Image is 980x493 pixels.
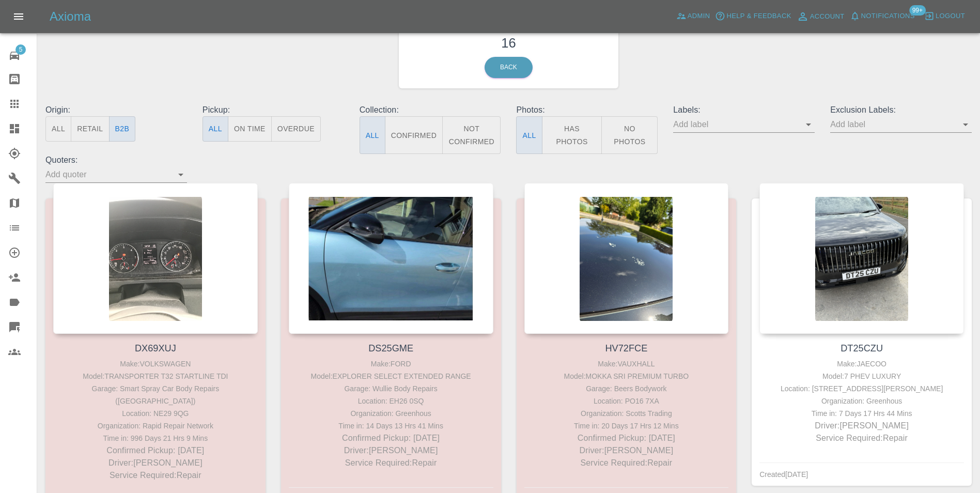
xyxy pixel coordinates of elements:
p: Pickup: [203,104,344,116]
h3: 16 [407,33,611,53]
div: Organization: Greenhous [762,395,961,407]
a: Back [485,57,533,78]
button: Overdue [271,116,321,142]
button: Has Photos [542,116,602,154]
div: Garage: Smart Spray Car Body Repairs ([GEOGRAPHIC_DATA]) [56,382,255,407]
input: Add label [830,116,956,132]
span: Admin [688,10,710,22]
button: Open [174,167,188,182]
span: 5 [15,44,26,55]
div: Time in: 996 Days 21 Hrs 9 Mins [56,432,255,444]
p: Origin: [45,104,187,116]
button: Open drawer [6,4,31,29]
div: Make: VOLKSWAGEN [56,358,255,370]
div: Created [DATE] [759,468,808,481]
p: Quoters: [45,154,187,166]
div: Location: NE29 9QG [56,407,255,420]
div: Make: VAUXHALL [527,358,726,370]
button: Open [958,117,973,132]
span: 99+ [909,5,926,16]
div: Garage: Beers Bodywork [527,382,726,395]
div: Garage: Wullie Body Repairs [291,382,491,395]
div: Model: EXPLORER SELECT EXTENDED RANGE [291,370,491,382]
div: Organization: Scotts Trading [527,407,726,420]
p: Exclusion Labels: [830,104,972,116]
a: Admin [674,8,713,24]
p: Driver: [PERSON_NAME] [291,444,491,457]
p: Collection: [360,104,501,116]
button: B2B [109,116,136,142]
span: Logout [936,10,965,22]
p: Confirmed Pickup: [DATE] [527,432,726,444]
p: Service Required: Repair [527,457,726,469]
a: DX69XUJ [135,343,176,353]
p: Photos: [516,104,658,116]
button: Confirmed [385,116,443,154]
div: Make: JAECOO [762,358,961,370]
button: No Photos [601,116,658,154]
p: Driver: [PERSON_NAME] [56,457,255,469]
button: Retail [71,116,109,142]
div: Time in: 20 Days 17 Hrs 12 Mins [527,420,726,432]
button: Logout [922,8,968,24]
div: Location: [STREET_ADDRESS][PERSON_NAME] [762,382,961,395]
div: Location: PO16 7XA [527,395,726,407]
p: Service Required: Repair [291,457,491,469]
p: Service Required: Repair [56,469,255,482]
p: Service Required: Repair [762,432,961,444]
div: Make: FORD [291,358,491,370]
button: Open [801,117,816,132]
span: Notifications [861,10,915,22]
a: DT25CZU [841,343,883,353]
p: Labels: [673,104,815,116]
button: On Time [228,116,272,142]
a: HV72FCE [605,343,647,353]
button: All [203,116,228,142]
button: All [45,116,71,142]
div: Location: EH26 0SQ [291,395,491,407]
div: Model: MOKKA SRI PREMIUM TURBO [527,370,726,382]
div: Model: 7 PHEV LUXURY [762,370,961,382]
button: Help & Feedback [712,8,794,24]
div: Model: TRANSPORTER T32 STARTLINE TDI [56,370,255,382]
a: DS25GME [368,343,413,353]
a: Account [794,8,847,25]
div: Time in: 7 Days 17 Hrs 44 Mins [762,407,961,420]
p: Confirmed Pickup: [DATE] [56,444,255,457]
button: Not Confirmed [442,116,501,154]
div: Organization: Rapid Repair Network [56,420,255,432]
p: Driver: [PERSON_NAME] [762,420,961,432]
span: Help & Feedback [726,10,791,22]
input: Add label [673,116,799,132]
button: All [516,116,542,154]
p: Driver: [PERSON_NAME] [527,444,726,457]
div: Organization: Greenhous [291,407,491,420]
span: Account [810,11,845,23]
button: All [360,116,385,154]
div: Time in: 14 Days 13 Hrs 41 Mins [291,420,491,432]
input: Add quoter [45,166,172,182]
h5: Axioma [50,8,91,25]
button: Notifications [847,8,917,24]
p: Confirmed Pickup: [DATE] [291,432,491,444]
